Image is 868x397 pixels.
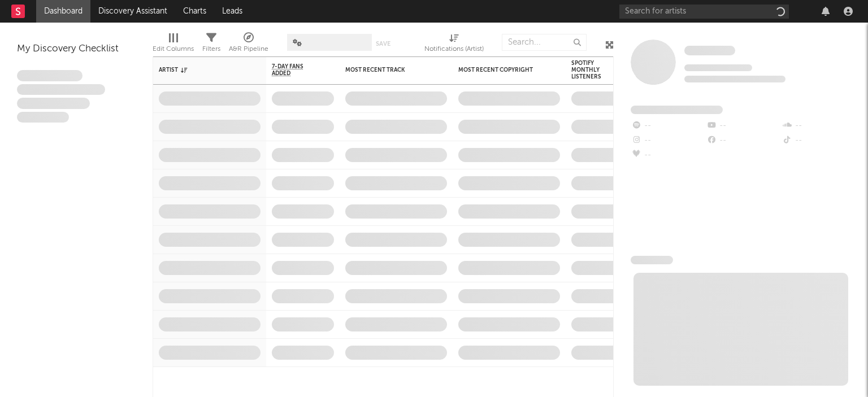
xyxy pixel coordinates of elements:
span: 0 fans last week [684,76,785,82]
span: Integer aliquet in purus et [17,84,105,95]
div: -- [706,119,781,133]
div: Edit Columns [153,42,194,56]
div: -- [782,119,857,133]
div: -- [706,133,781,148]
div: A&R Pipeline [229,42,268,56]
input: Search for artists [619,5,789,19]
div: -- [631,148,706,163]
div: Most Recent Track [345,67,430,73]
div: Edit Columns [153,28,194,61]
div: Filters [202,28,220,61]
span: Some Artist [684,46,735,55]
span: News Feed [631,256,673,264]
div: Artist [159,67,244,73]
div: Notifications (Artist) [424,42,484,56]
button: Save [376,41,390,47]
div: Most Recent Copyright [458,67,543,73]
div: -- [631,119,706,133]
div: Notifications (Artist) [424,28,484,61]
span: Lorem ipsum dolor [17,70,83,81]
span: Aliquam viverra [17,112,69,123]
span: Tracking Since: [DATE] [684,64,752,71]
div: Filters [202,42,220,56]
span: Praesent ac interdum [17,98,90,109]
div: -- [782,133,857,148]
div: A&R Pipeline [229,28,268,61]
span: 7-Day Fans Added [272,63,317,77]
div: Spotify Monthly Listeners [571,60,611,80]
input: Search... [502,34,587,51]
div: -- [631,133,706,148]
span: Fans Added by Platform [631,106,723,114]
div: My Discovery Checklist [17,42,136,56]
a: Some Artist [684,45,735,56]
